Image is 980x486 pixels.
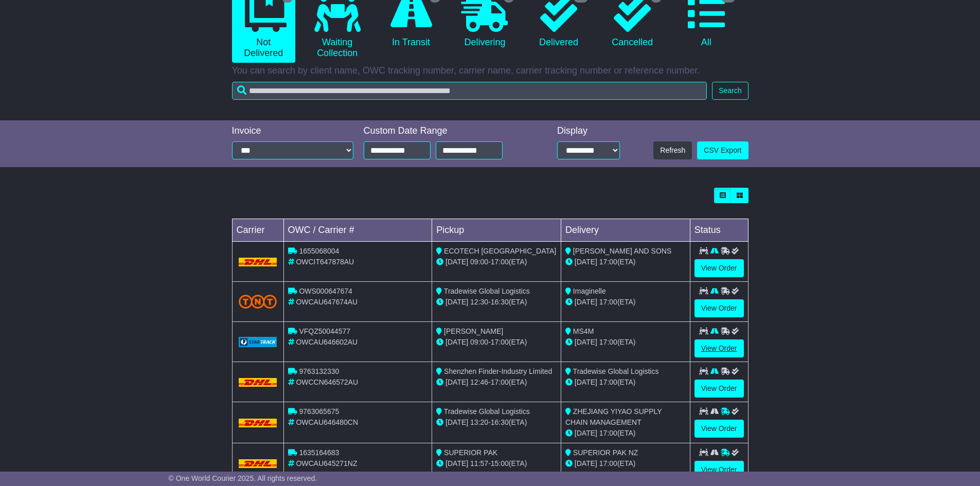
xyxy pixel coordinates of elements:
span: [DATE] [575,459,597,467]
span: VFQZ50044577 [299,327,350,335]
span: 1635164683 [299,448,339,457]
span: 17:00 [491,258,509,266]
div: Invoice [232,125,353,137]
a: View Order [694,339,744,357]
span: [DATE] [575,378,597,386]
div: - (ETA) [436,377,557,388]
div: (ETA) [565,458,686,469]
div: (ETA) [565,377,686,388]
span: MS4M [573,327,594,335]
span: 17:00 [599,298,617,306]
span: 13:20 [470,418,488,426]
span: 17:00 [599,378,617,386]
span: Imaginelle [573,287,606,295]
span: 12:46 [470,378,488,386]
div: (ETA) [565,297,686,308]
span: OWCAU646602AU [296,338,358,346]
button: Refresh [653,141,692,159]
span: [DATE] [446,258,468,266]
span: [DATE] [446,298,468,306]
span: [PERSON_NAME] [444,327,503,335]
span: 12:30 [470,298,488,306]
span: 15:00 [491,459,509,467]
span: 09:00 [470,258,488,266]
span: 17:00 [491,378,509,386]
img: TNT_Domestic.png [239,295,277,309]
span: [DATE] [575,258,597,266]
span: OWS000647674 [299,287,352,295]
span: ZHEJIANG YIYAO SUPPLY CHAIN MANAGEMENT [565,407,662,426]
span: Tradewise Global Logistics [444,407,530,416]
a: View Order [694,299,744,317]
span: ECOTECH [GEOGRAPHIC_DATA] [444,247,556,255]
div: Display [557,125,620,137]
a: View Order [694,420,744,438]
span: OWCIT647878AU [296,258,354,266]
span: [DATE] [446,459,468,467]
td: Status [690,219,748,242]
a: View Order [694,461,744,479]
div: (ETA) [565,428,686,439]
img: DHL.png [239,258,277,266]
p: You can search by client name, OWC tracking number, carrier name, carrier tracking number or refe... [232,65,749,77]
div: (ETA) [565,337,686,348]
span: Tradewise Global Logistics [573,367,659,375]
span: SUPERIOR PAK NZ [573,448,638,457]
span: Shenzhen Finder-Industry Limited [444,367,552,375]
a: View Order [694,380,744,398]
button: Search [712,82,748,100]
span: 9763065675 [299,407,339,416]
span: OWCAU647674AU [296,298,358,306]
span: 17:00 [599,459,617,467]
span: [PERSON_NAME] AND SONS [573,247,671,255]
div: - (ETA) [436,337,557,348]
span: 17:00 [599,429,617,437]
span: [DATE] [446,378,468,386]
span: [DATE] [575,429,597,437]
span: [DATE] [575,298,597,306]
span: 1655068004 [299,247,339,255]
span: [DATE] [446,418,468,426]
span: 09:00 [470,338,488,346]
span: 11:57 [470,459,488,467]
td: Carrier [232,219,283,242]
img: DHL.png [239,419,277,427]
span: [DATE] [575,338,597,346]
span: Tradewise Global Logistics [444,287,530,295]
span: 9763132330 [299,367,339,375]
span: 17:00 [491,338,509,346]
td: OWC / Carrier # [283,219,432,242]
span: 17:00 [599,338,617,346]
span: OWCAU646480CN [296,418,358,426]
span: OWCAU645271NZ [296,459,357,467]
span: [DATE] [446,338,468,346]
a: View Order [694,259,744,277]
td: Delivery [561,219,690,242]
img: DHL.png [239,378,277,386]
span: 16:30 [491,418,509,426]
td: Pickup [432,219,561,242]
div: - (ETA) [436,458,557,469]
span: © One World Courier 2025. All rights reserved. [169,474,317,482]
span: OWCCN646572AU [296,378,358,386]
img: GetCarrierServiceLogo [239,337,277,347]
div: - (ETA) [436,257,557,267]
div: (ETA) [565,257,686,267]
a: CSV Export [697,141,748,159]
div: Custom Date Range [364,125,529,137]
img: DHL.png [239,459,277,467]
span: 16:30 [491,298,509,306]
div: - (ETA) [436,417,557,428]
span: 17:00 [599,258,617,266]
span: SUPERIOR PAK [444,448,497,457]
div: - (ETA) [436,297,557,308]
